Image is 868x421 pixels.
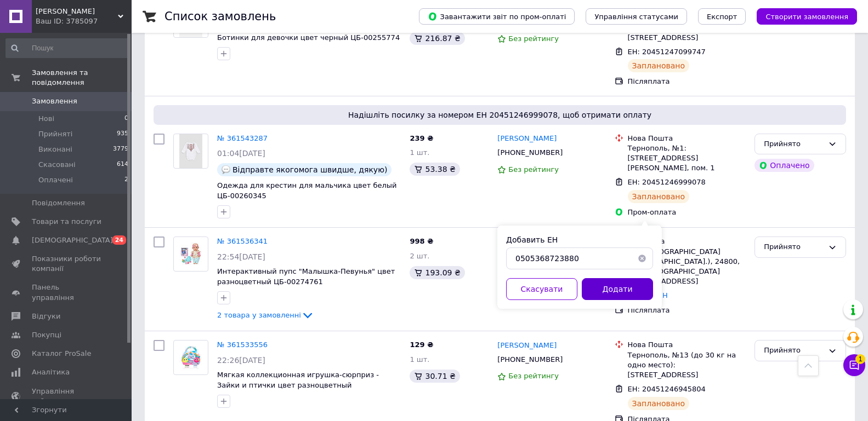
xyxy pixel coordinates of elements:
span: 614 [117,160,128,170]
span: 1 шт. [410,148,429,157]
button: Скасувати [506,278,577,300]
div: 216.87 ₴ [410,32,464,45]
span: Надішліть посилку за номером ЕН 20451246999078, щоб отримати оплату [158,109,842,120]
a: Интерактивный пупс "Малышка-Певунья" цвет разноцветный ЦБ-00274761 [217,267,395,286]
span: ЕН: 20451247099747 [628,48,706,56]
span: Відгуки [32,312,60,321]
a: Фото товару [173,340,208,375]
button: Чат з покупцем1 [843,354,865,376]
a: Фото товару [173,134,208,169]
span: Експорт [707,13,737,21]
span: Без рейтингу [508,165,559,174]
div: Тернополь, №1: [STREET_ADDRESS][PERSON_NAME], пом. 1 [628,143,746,174]
span: Показники роботи компанії [32,254,101,274]
span: 2 [124,175,128,185]
input: Пошук [5,38,129,58]
span: Аналітика [32,367,70,377]
img: Фото товару [179,237,202,271]
span: 1 [855,354,865,364]
div: [PHONE_NUMBER] [495,353,565,367]
span: Виконані [38,145,72,154]
span: Замовлення та повідомлення [32,68,132,88]
button: Створити замовлення [757,8,857,25]
h1: Список замовлень [164,10,276,23]
span: Товари та послуги [32,217,101,227]
span: 129 ₴ [410,341,433,349]
span: Без рейтингу [508,372,559,380]
span: Управління статусами [594,13,678,21]
span: 24 [112,235,126,245]
a: Фото товару [173,237,208,272]
div: Укрпошта [628,237,746,246]
div: Оплачено [754,159,814,172]
span: Оплачені [38,175,73,185]
span: 1 шт. [410,355,429,364]
span: 22:26[DATE] [217,356,265,365]
span: Прийняті [38,129,72,139]
img: :speech_balloon: [222,165,230,174]
span: 3779 [113,145,128,154]
button: Завантажити звіт по пром-оплаті [419,8,575,25]
span: Відправте якогомога швидше, дякую) [232,165,387,174]
div: Нова Пошта [628,134,746,143]
div: Заплановано [628,397,690,410]
div: Ваш ID: 3785097 [36,16,132,26]
span: 2 товара у замовленні [217,311,301,319]
a: [PERSON_NAME] [497,341,557,351]
label: Добавить ЕН [506,235,558,244]
div: 53.38 ₴ [410,163,459,176]
img: Фото товару [179,341,202,374]
span: Покупці [32,330,61,340]
span: Замовлення [32,96,77,106]
span: Без рейтингу [508,34,559,43]
div: смт. [GEOGRAPHIC_DATA] ([GEOGRAPHIC_DATA].), 24800, вул. [GEOGRAPHIC_DATA][STREET_ADDRESS] [628,247,746,287]
a: № 361533556 [217,341,268,349]
div: Заплановано [628,59,690,72]
div: Заплановано [628,190,690,203]
a: Одежда для крестин для мальчика цвет белый ЦБ-00260345 [217,181,397,200]
a: Ботинки для девочки цвет черный ЦБ-00255774 [217,33,400,42]
button: Управління статусами [586,8,687,25]
a: [PERSON_NAME] [497,134,557,144]
span: 998 ₴ [410,237,433,245]
span: Завантажити звіт по пром-оплаті [428,11,566,21]
div: Післяплата [628,77,746,86]
span: Нові [38,114,54,124]
span: 239 ₴ [410,134,433,142]
div: 193.09 ₴ [410,266,464,279]
a: № 361543287 [217,134,268,142]
span: 0 [124,114,128,124]
span: 935 [117,129,128,139]
span: 22:54[DATE] [217,252,265,261]
a: № 361536341 [217,237,268,245]
div: Тернополь, №13 (до 30 кг на одно место): [STREET_ADDRESS] [628,350,746,380]
span: Каталог ProSale [32,349,91,359]
span: Скасовані [38,160,76,170]
div: Нова Пошта [628,340,746,350]
span: Управління сайтом [32,387,101,406]
span: 2 шт. [410,252,429,260]
span: [DEMOGRAPHIC_DATA] [32,235,113,245]
a: Створити замовлення [746,12,857,20]
button: Додати [582,278,653,300]
img: Фото товару [179,134,202,168]
span: ЕН: 20451246999078 [628,178,706,186]
button: Очистить [631,247,653,269]
a: Мягкая коллекционная игрушка-сюрприз - Зайки и птички цвет разноцветный ЦБ-00236195 [217,371,379,399]
button: Експорт [698,8,746,25]
span: YUKI [36,7,118,16]
div: Прийнято [764,345,824,356]
div: Післяплата [628,305,746,315]
span: Створити замовлення [765,13,848,21]
div: Прийнято [764,139,824,150]
span: 01:04[DATE] [217,149,265,158]
a: 2 товара у замовленні [217,311,314,319]
span: Панель управління [32,282,101,302]
div: Прийнято [764,241,824,253]
div: [PHONE_NUMBER] [495,249,565,263]
div: 30.71 ₴ [410,370,459,383]
div: [PHONE_NUMBER] [495,146,565,160]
